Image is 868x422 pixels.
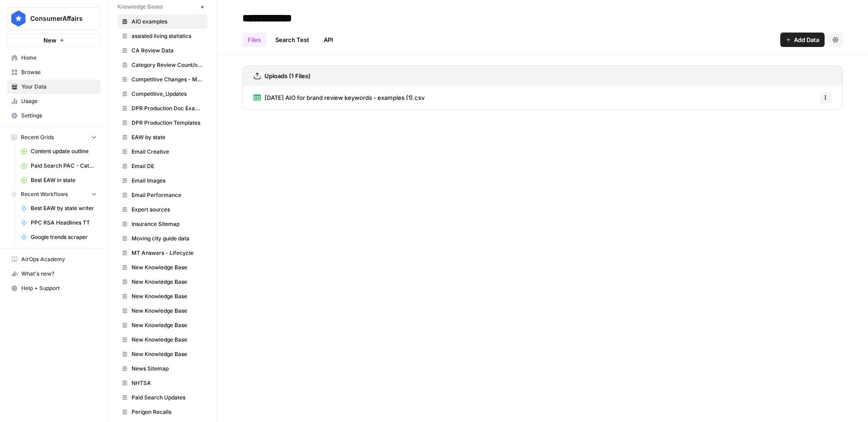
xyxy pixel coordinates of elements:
[31,204,97,212] span: Best EAW by state writer
[132,90,203,98] span: Competitive_Updates
[21,284,97,292] span: Help + Support
[264,71,311,80] h3: Uploads (1 Files)
[7,252,101,267] a: AirOps Academy
[21,133,54,141] span: Recent Grids
[118,260,208,275] a: New Knowledge Base
[118,289,208,304] a: New Knowledge Base
[17,201,101,216] a: Best EAW by state writer
[7,188,101,201] button: Recent Workflows
[254,66,311,86] a: Uploads (1 Files)
[318,33,339,47] a: API
[7,65,101,80] a: Browse
[118,29,208,43] a: assisted living statistics
[43,36,57,45] span: New
[132,18,203,26] span: AIO examples
[132,278,203,286] span: New Knowledge Base
[132,292,203,300] span: New Knowledge Base
[132,133,203,141] span: EAW by state
[118,405,208,419] a: Perigon Recalls
[132,336,203,344] span: New Knowledge Base
[132,148,203,156] span: Email Creative
[8,267,100,281] div: What's new?
[21,97,97,105] span: Usage
[10,10,27,27] img: ConsumerAffairs Logo
[17,159,101,173] a: Paid Search PAC - Categories
[118,333,208,347] a: New Knowledge Base
[118,202,208,217] a: Expert sources
[118,390,208,405] a: Paid Search Updates
[132,408,203,416] span: Perigon Recalls
[7,7,101,30] button: Workspace: ConsumerAffairs
[21,112,97,120] span: Settings
[118,159,208,173] a: Email DE
[118,217,208,231] a: Insurance Sitemap
[132,249,203,257] span: MT Answers - Lifecycle
[264,93,425,102] span: [DATE] AIO for brand review keywords - examples (1).csv
[17,144,101,159] a: Content update outline
[118,347,208,361] a: New Knowledge Base
[118,116,208,130] a: DPR Production Templates
[31,176,97,184] span: Best EAW in state
[7,281,101,295] button: Help + Support
[132,162,203,170] span: Email DE
[7,131,101,144] button: Recent Grids
[118,58,208,72] a: Category Review Count/other
[118,173,208,188] a: Email Images
[118,145,208,159] a: Email Creative
[132,61,203,69] span: Category Review Count/other
[132,191,203,199] span: Email Performance
[132,32,203,40] span: assisted living statistics
[132,119,203,127] span: DPR Production Templates
[132,379,203,387] span: NHTSA
[132,75,203,84] span: Competitive Changes - Matching
[7,33,101,47] button: New
[7,94,101,108] a: Usage
[118,3,163,11] span: Knowledge Bases
[21,68,97,76] span: Browse
[118,361,208,376] a: News Sitemap
[118,275,208,289] a: New Knowledge Base
[132,177,203,185] span: Email Images
[118,246,208,260] a: MT Answers - Lifecycle
[31,219,97,227] span: PPC RSA Headlines TT
[118,318,208,333] a: New Knowledge Base
[21,190,68,198] span: Recent Workflows
[132,263,203,272] span: New Knowledge Base
[794,35,819,44] span: Add Data
[118,87,208,101] a: Competitive_Updates
[118,101,208,116] a: DPR Production Doc Examples
[17,230,101,244] a: Google trends scraper
[31,233,97,241] span: Google trends scraper
[7,80,101,94] a: Your Data
[132,206,203,214] span: Expert sources
[31,147,97,155] span: Content update outline
[118,14,208,29] a: AIO examples
[118,304,208,318] a: New Knowledge Base
[132,220,203,228] span: Insurance Sitemap
[254,86,425,109] a: [DATE] AIO for brand review keywords - examples (1).csv
[118,188,208,202] a: Email Performance
[118,43,208,58] a: CA Review Data
[21,54,97,62] span: Home
[132,365,203,373] span: News Sitemap
[7,51,101,65] a: Home
[118,376,208,390] a: NHTSA
[30,14,85,23] span: ConsumerAffairs
[7,108,101,123] a: Settings
[132,307,203,315] span: New Knowledge Base
[132,47,203,55] span: CA Review Data
[132,350,203,358] span: New Knowledge Base
[21,255,97,263] span: AirOps Academy
[132,234,203,243] span: Moving city guide data
[118,231,208,246] a: Moving city guide data
[242,33,266,47] a: Files
[21,83,97,91] span: Your Data
[17,173,101,188] a: Best EAW in state
[270,33,315,47] a: Search Test
[132,394,203,402] span: Paid Search Updates
[17,216,101,230] a: PPC RSA Headlines TT
[118,130,208,145] a: EAW by state
[31,162,97,170] span: Paid Search PAC - Categories
[132,321,203,329] span: New Knowledge Base
[780,33,825,47] button: Add Data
